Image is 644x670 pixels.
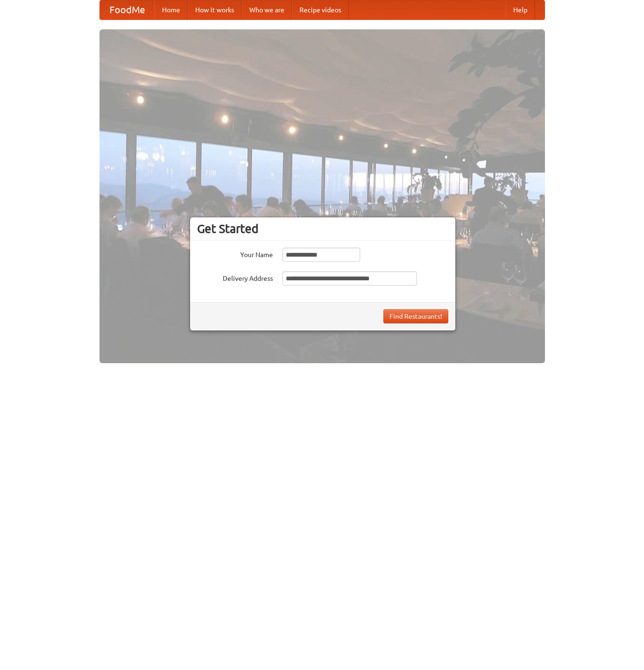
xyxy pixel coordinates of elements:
a: Recipe videos [292,0,349,19]
label: Delivery Address [197,271,273,283]
button: Find Restaurants! [383,309,448,323]
a: Who we are [242,0,292,19]
a: FoodMe [100,0,154,19]
h3: Get Started [197,222,448,236]
a: Home [154,0,188,19]
a: How it works [188,0,242,19]
a: Help [506,0,535,19]
label: Your Name [197,248,273,259]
